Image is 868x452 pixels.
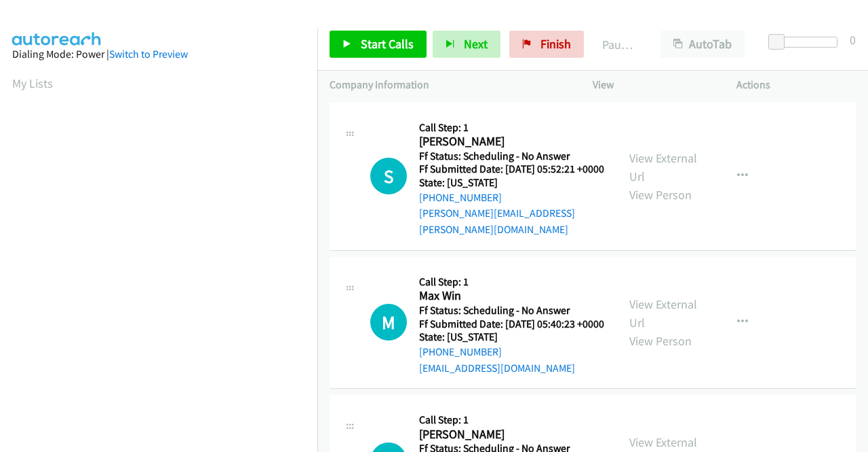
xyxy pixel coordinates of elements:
[419,413,604,427] h5: Call Step: 1
[12,46,305,63] div: Dialing Mode: Power |
[464,36,488,52] span: Next
[419,275,604,289] h5: Call Step: 1
[330,77,568,93] p: Company Information
[419,150,605,163] h5: Ff Status: Scheduling - No Answer
[433,31,500,58] button: Next
[419,288,600,304] h2: Max Win
[629,150,697,184] a: View External Url
[370,158,407,194] h1: S
[419,330,604,344] h5: State: [US_STATE]
[419,427,600,442] h2: [PERSON_NAME]
[370,158,407,194] div: The call is yet to be attempted
[602,35,636,54] p: Paused
[109,48,188,60] a: Switch to Preview
[509,31,584,58] a: Finish
[540,36,571,52] span: Finish
[419,317,604,331] h5: Ff Submitted Date: [DATE] 05:40:23 +0000
[370,304,407,341] div: The call is yet to be attempted
[330,31,427,58] a: Start Calls
[419,121,605,135] h5: Call Step: 1
[629,187,692,203] a: View Person
[775,37,837,48] div: Delay between calls (in seconds)
[419,191,502,204] a: [PHONE_NUMBER]
[419,207,575,236] a: [PERSON_NAME][EMAIL_ADDRESS][PERSON_NAME][DOMAIN_NAME]
[629,333,692,349] a: View Person
[660,31,745,58] button: AutoTab
[593,77,712,93] p: View
[419,134,600,150] h2: [PERSON_NAME]
[419,176,605,190] h5: State: [US_STATE]
[629,296,697,330] a: View External Url
[736,77,856,93] p: Actions
[419,304,604,317] h5: Ff Status: Scheduling - No Answer
[419,362,575,375] a: [EMAIL_ADDRESS][DOMAIN_NAME]
[370,304,407,341] h1: M
[361,36,414,52] span: Start Calls
[419,162,605,176] h5: Ff Submitted Date: [DATE] 05:52:21 +0000
[850,31,856,49] div: 0
[419,345,502,358] a: [PHONE_NUMBER]
[12,75,53,91] a: My Lists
